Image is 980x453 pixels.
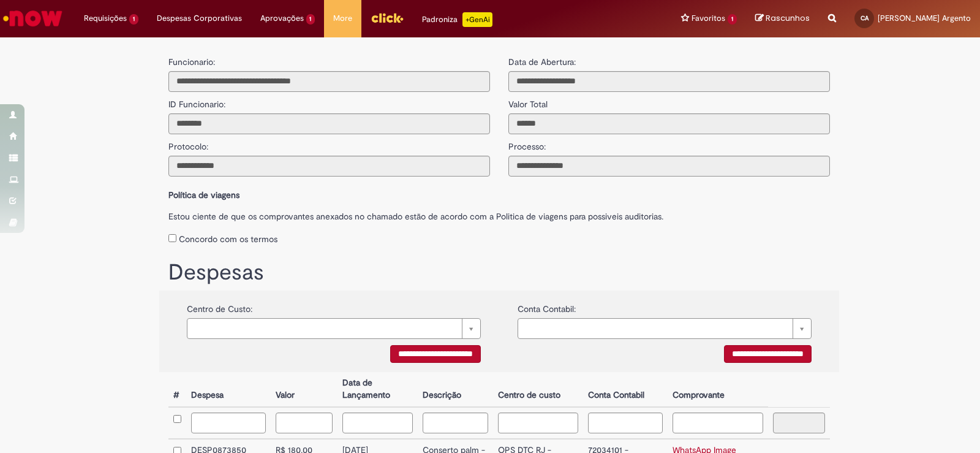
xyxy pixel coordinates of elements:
span: Favoritos [692,12,725,25]
span: Aprovações [260,12,304,25]
label: Protocolo: [168,134,208,153]
th: # [168,372,186,407]
b: Política de viagens [168,189,239,200]
th: Comprovante [668,372,768,407]
span: More [333,12,352,25]
label: Centro de Custo: [187,297,252,315]
h1: Despesas [168,261,830,285]
label: Valor Total [508,92,548,110]
th: Despesa [186,372,271,407]
span: [PERSON_NAME] Argento [878,13,971,23]
span: 1 [129,14,138,25]
label: Concordo com os termos [179,233,277,245]
label: Conta Contabil: [518,297,576,315]
div: Padroniza [422,12,492,27]
th: Valor [271,372,337,407]
img: click_logo_yellow_360x200.png [371,9,404,27]
a: Limpar campo {0} [187,318,481,339]
span: Rascunhos [766,12,810,24]
th: Data de Lançamento [337,372,418,407]
span: 1 [728,14,737,25]
label: Processo: [508,134,546,153]
span: Despesas Corporativas [157,12,242,25]
img: ServiceNow [1,6,64,31]
span: Requisições [84,12,127,25]
p: +GenAi [462,12,492,27]
label: Data de Abertura: [508,56,576,68]
th: Centro de custo [493,372,583,407]
label: ID Funcionario: [168,92,225,110]
label: Funcionario: [168,56,215,68]
label: Estou ciente de que os comprovantes anexados no chamado estão de acordo com a Politica de viagens... [168,204,830,223]
a: Rascunhos [755,13,810,25]
th: Descrição [418,372,492,407]
span: CA [861,14,869,22]
span: 1 [306,14,315,25]
a: Limpar campo {0} [518,318,812,339]
th: Conta Contabil [583,372,668,407]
